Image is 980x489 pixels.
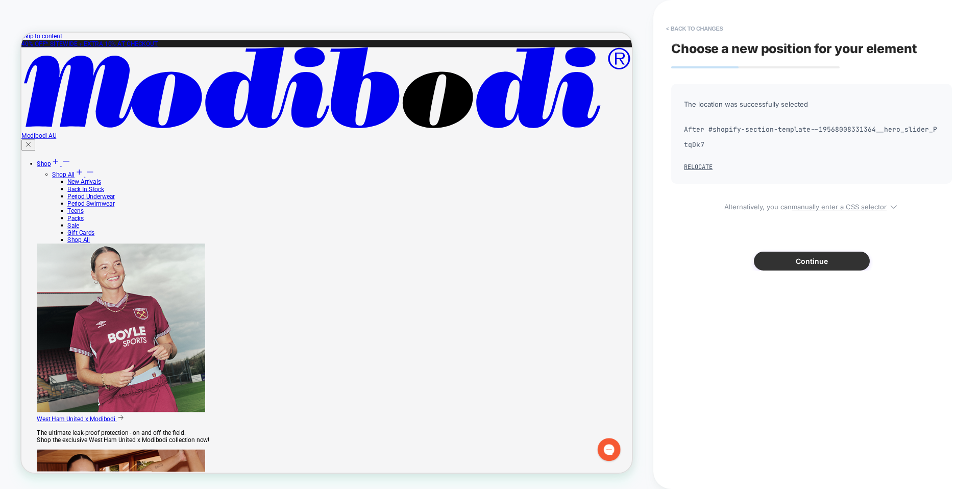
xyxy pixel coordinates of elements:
[5,4,36,34] button: Gorgias live chat
[61,213,125,223] a: Period Underwear
[39,165,52,178] svg: Plus icon
[61,204,110,213] a: Back In Stock
[41,184,97,194] a: Shop
[671,41,917,56] span: Choose a new position for your element
[684,96,939,112] span: The location was successfully selected
[754,252,870,271] button: Continue
[61,272,91,281] a: Shop All
[61,223,124,233] a: Period Swimwear
[684,122,939,153] span: After #shopify-section-template--19568008331364__hero_slider_PtqDk7
[61,252,77,262] a: Sale
[85,180,97,192] svg: Minus icon
[61,242,83,252] a: Packs
[71,180,83,192] svg: Plus icon
[61,194,106,204] a: New Arrivals
[20,170,66,180] a: Shop
[671,199,952,211] span: Alternatively, you can
[54,165,66,178] svg: Minus icon
[661,20,728,37] button: < Back to changes
[61,233,83,242] a: Teens
[684,163,713,171] button: Relocate
[61,262,97,272] a: Gift Cards
[792,203,887,211] u: manually enter a CSS selector
[4,144,14,154] svg: Cross icon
